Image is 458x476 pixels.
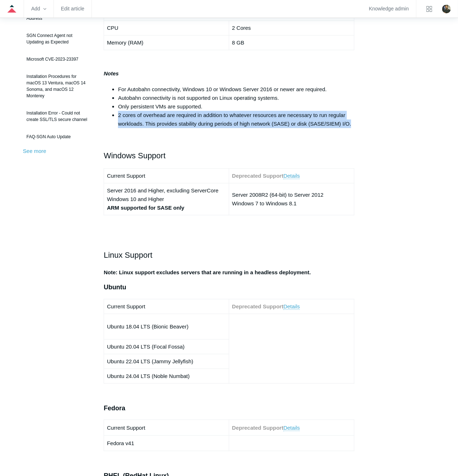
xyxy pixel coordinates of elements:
[104,183,229,215] td: Server 2016 and Higher, excluding ServerCore Windows 10 and Higher
[232,303,283,309] strong: Deprecated Support
[104,369,229,383] td: Ubuntu 24.04 LTS (Noble Numbat)
[31,7,46,11] zd-hc-trigger: Add
[23,106,93,126] a: Installation Error - Could not create SSL/TLS secure channel
[104,151,165,160] span: Windows Support
[118,85,354,94] li: For Autobahn connectivity, Windows 10 or Windows Server 2016 or newer are required.
[118,102,354,111] li: Only persistent VMs are supported.
[104,435,229,451] td: Fedora v41
[283,173,300,179] a: Details
[104,284,126,291] span: Ubuntu
[118,111,354,128] li: 2 cores of overhead are required in addition to whatever resources are necessary to run regular w...
[104,70,119,76] strong: Notes
[104,20,229,35] td: CPU
[229,35,354,50] td: 8 GB
[229,20,354,35] td: 2 Cores
[283,303,300,310] a: Details
[232,425,283,431] strong: Deprecated Support
[23,52,93,66] a: Microsoft CVE-2023-23397
[104,269,311,275] strong: Note: Linux support excludes servers that are running in a headless deployment.
[442,5,451,13] img: user avatar
[104,405,125,412] span: Fedora
[104,169,229,183] td: Current Support
[104,420,229,436] td: Current Support
[104,299,229,314] td: Current Support
[104,35,229,50] td: Memory (RAM)
[23,70,93,103] a: Installation Procedures for macOS 13 Ventura, macOS 14 Sonoma, and macOS 12 Monterey
[107,322,226,331] p: Ubuntu 18.04 LTS (Bionic Beaver)
[104,251,152,260] span: Linux Support
[369,7,409,11] a: Knowledge admin
[61,7,84,11] a: Edit article
[104,339,229,354] td: Ubuntu 20.04 LTS (Focal Fossa)
[283,425,300,431] a: Details
[23,148,46,154] a: See more
[442,5,451,13] zd-hc-trigger: Click your profile icon to open the profile menu
[107,205,184,211] strong: ARM supported for SASE only
[104,354,229,369] td: Ubuntu 22.04 LTS (Jammy Jellyfish)
[232,173,283,179] strong: Deprecated Support
[23,29,93,49] a: SGN Connect Agent not Updating as Expected
[229,183,354,215] td: Server 2008R2 (64-bit) to Server 2012 Windows 7 to Windows 8.1
[118,94,354,102] li: Autobahn connectivity is not supported on Linux operating systems.
[23,130,93,144] a: FAQ-SGN Auto Update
